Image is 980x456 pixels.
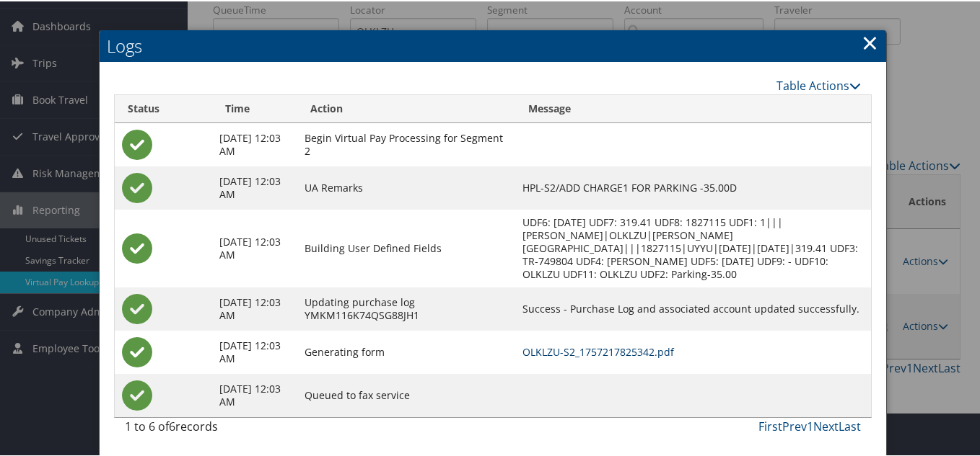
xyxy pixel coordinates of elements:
div: 1 to 6 of records [125,416,293,441]
a: OLKLZU-S2_1757217825342.pdf [522,344,674,357]
td: [DATE] 12:03 AM [212,165,297,208]
a: Last [839,417,861,433]
a: Prev [782,417,807,433]
td: Queued to fax service [297,372,515,416]
td: Begin Virtual Pay Processing for Segment 2 [297,122,515,165]
a: First [758,417,782,433]
td: [DATE] 12:03 AM [212,286,297,329]
td: UDF6: [DATE] UDF7: 319.41 UDF8: 1827115 UDF1: 1|||[PERSON_NAME]|OLKLZU|[PERSON_NAME][GEOGRAPHIC_D... [515,208,871,286]
span: 6 [169,417,175,433]
td: [DATE] 12:03 AM [212,372,297,416]
a: Table Actions [776,76,861,92]
h2: Logs [100,29,887,61]
td: [DATE] 12:03 AM [212,122,297,165]
td: [DATE] 12:03 AM [212,208,297,286]
td: Updating purchase log YMKM116K74QSG88JH1 [297,286,515,329]
th: Message: activate to sort column ascending [515,94,871,122]
td: Success - Purchase Log and associated account updated successfully. [515,286,871,329]
td: UA Remarks [297,165,515,208]
th: Status: activate to sort column ascending [115,94,212,122]
td: Building User Defined Fields [297,208,515,286]
td: Generating form [297,329,515,372]
td: [DATE] 12:03 AM [212,329,297,372]
td: HPL-S2/ADD CHARGE1 FOR PARKING -35.00D [515,165,871,208]
a: Next [813,417,839,433]
th: Time: activate to sort column ascending [212,94,297,122]
a: 1 [807,417,813,433]
a: Close [862,27,878,55]
th: Action: activate to sort column ascending [297,94,515,122]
